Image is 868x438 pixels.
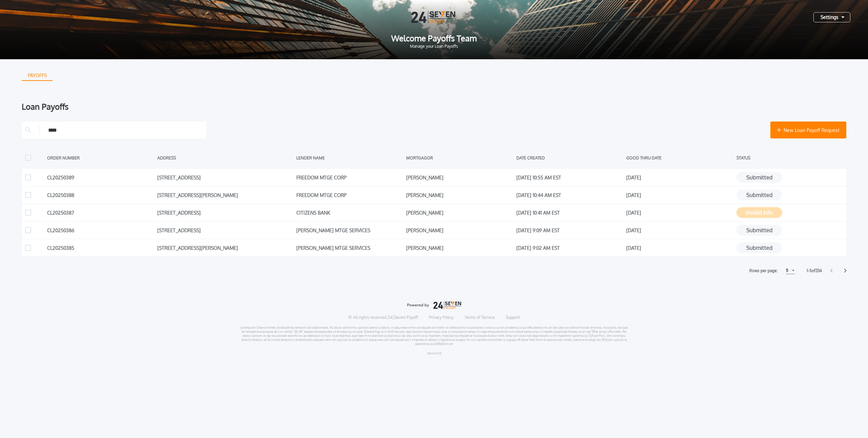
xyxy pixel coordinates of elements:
button: Invalid Info [736,207,782,218]
div: [DATE] [626,190,733,200]
button: Settings [813,12,850,22]
span: New Loan Payoff Request [784,127,840,134]
label: 1 - 5 of 334 [807,267,822,274]
span: Welcome Payoffs Team [11,34,857,42]
div: [PERSON_NAME] [406,207,513,218]
a: Support [506,315,520,320]
label: Rows per page: [749,267,778,274]
div: CL20250389 [47,172,154,182]
button: Submitted [736,242,782,253]
button: PAYOFFS [22,70,53,81]
div: CL20250386 [47,225,154,235]
div: [STREET_ADDRESS] [157,225,293,235]
div: STATUS [736,153,843,163]
div: CL20250385 [47,243,154,253]
img: logo [407,301,461,309]
div: [STREET_ADDRESS][PERSON_NAME] [157,190,293,200]
div: [PERSON_NAME] MTGE SERVICES [296,225,403,235]
div: [DATE] 10:44 AM EST [516,190,623,200]
div: [DATE] 10:55 AM EST [516,172,623,182]
div: [DATE] 9:09 AM EST [516,225,623,235]
div: [DATE] [626,243,733,253]
div: CL20250387 [47,207,154,218]
a: Privacy Policy [429,315,454,320]
div: FREEDOM MTGE CORP [296,172,403,182]
div: [DATE] [626,207,733,218]
p: Version 1.3.0 [427,351,441,355]
button: Submitted [736,172,782,183]
div: [PERSON_NAME] [406,243,513,253]
button: 5 [786,267,795,274]
p: Loremipsum: Dolorsit/Ametc ad elitsedd eiu temporincidi utlabore etdo. Ma aliq en adminimve, quis... [240,326,629,346]
button: Submitted [736,190,782,200]
div: CITIZENS BANK [296,207,403,218]
div: [STREET_ADDRESS][PERSON_NAME] [157,243,293,253]
div: [PERSON_NAME] [406,190,513,200]
div: DATE CREATED [516,153,623,163]
div: [DATE] [626,172,733,182]
div: [PERSON_NAME] MTGE SERVICES [296,243,403,253]
button: New Loan Payoff Request [770,122,846,138]
div: ORDER NUMBER [47,153,154,163]
div: Loan Payoffs [22,103,846,111]
button: Submitted [736,225,782,236]
p: © All rights reserved. 24|Seven Payoff [348,315,418,320]
div: LENDER NAME [296,153,403,163]
div: FREEDOM MTGE CORP [296,190,403,200]
div: ADDRESS [157,153,293,163]
div: [STREET_ADDRESS] [157,172,293,182]
div: [DATE] 9:02 AM EST [516,243,623,253]
div: MORTGAGOR [406,153,513,163]
div: [STREET_ADDRESS] [157,207,293,218]
div: CL20250388 [47,190,154,200]
div: PAYOFFS [22,70,52,81]
div: [DATE] 10:41 AM EST [516,207,623,218]
span: Manage your Loan Payoffs [11,44,857,48]
a: Terms of Service [465,315,495,320]
div: GOOD THRU DATE [626,153,733,163]
div: [PERSON_NAME] [406,225,513,235]
img: Logo [411,11,457,23]
div: [DATE] [626,225,733,235]
div: 5 [786,266,788,275]
div: [PERSON_NAME] [406,172,513,182]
